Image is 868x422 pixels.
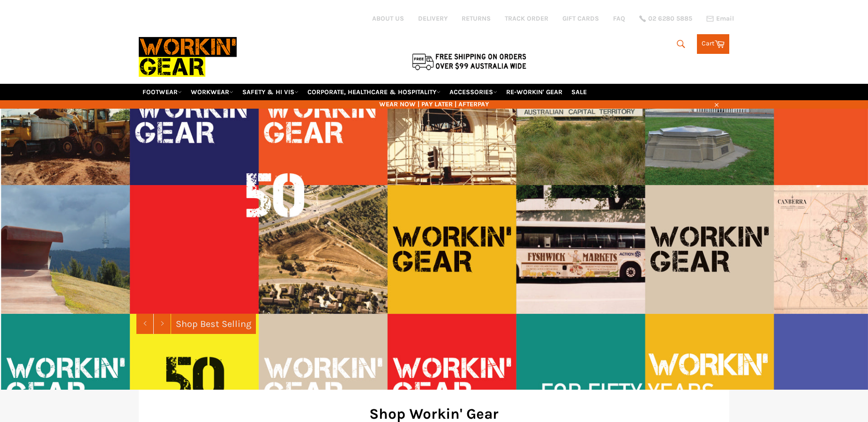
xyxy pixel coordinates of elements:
[139,30,237,83] img: Workin Gear leaders in Workwear, Safety Boots, PPE, Uniforms. Australia's No.1 in Workwear
[697,34,729,54] a: Cart
[239,84,302,100] a: SAFETY & HI VIS
[568,84,591,100] a: SALE
[139,100,729,109] span: WEAR NOW | PAY LATER | AFTERPAY
[505,14,548,23] a: TRACK ORDER
[418,14,448,23] a: DELIVERY
[187,84,237,100] a: WORKWEAR
[648,15,692,22] span: 02 6280 5885
[706,15,734,22] a: Email
[462,14,491,23] a: RETURNS
[139,84,186,100] a: FOOTWEAR
[372,14,404,23] a: ABOUT US
[304,84,444,100] a: CORPORATE, HEALTHCARE & HOSPITALITY
[502,84,566,100] a: RE-WORKIN' GEAR
[639,15,692,22] a: 02 6280 5885
[411,52,528,71] img: Flat $9.95 shipping Australia wide
[171,314,256,334] a: Shop Best Selling
[716,15,734,22] span: Email
[613,14,625,23] a: FAQ
[446,84,501,100] a: ACCESSORIES
[562,14,599,23] a: GIFT CARDS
